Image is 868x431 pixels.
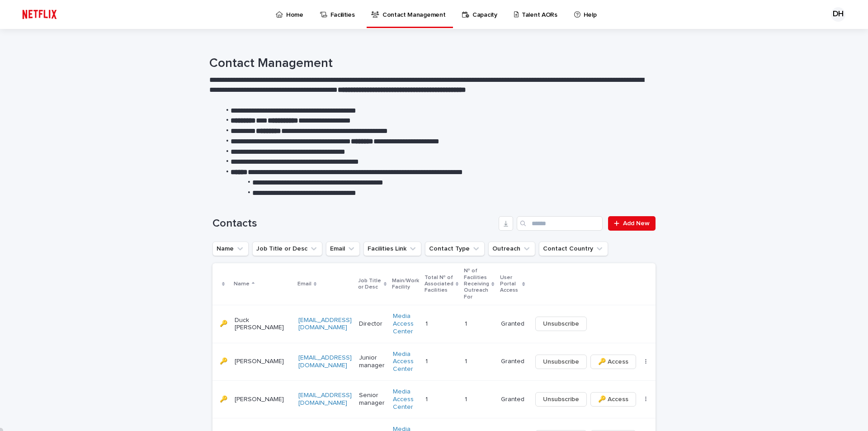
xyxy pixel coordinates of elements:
[18,5,61,24] img: ifQbXi3ZQGMSEF7WDB7W
[297,279,311,289] p: Email
[298,392,352,406] a: [EMAIL_ADDRESS][DOMAIN_NAME]
[220,356,229,365] p: 🔑
[212,380,666,418] tr: 🔑🔑 [PERSON_NAME][EMAIL_ADDRESS][DOMAIN_NAME]Senior managerMedia Access Center 11 11 GrantedUnsubs...
[252,242,322,256] button: Job Title or Desc
[235,358,291,365] p: [PERSON_NAME]
[393,313,418,335] a: Media Access Center
[535,355,587,369] button: Unsubscribe
[425,318,429,328] p: 1
[220,394,229,403] p: 🔑
[298,317,352,331] a: [EMAIL_ADDRESS][DOMAIN_NAME]
[465,318,469,328] p: 1
[543,357,579,366] span: Unsubscribe
[212,242,249,256] button: Name
[212,305,666,343] tr: 🔑🔑 Duck [PERSON_NAME][EMAIL_ADDRESS][DOMAIN_NAME]DirectorMedia Access Center 11 11 GrantedUnsubsc...
[359,320,386,328] p: Director
[359,354,386,369] p: Junior manager
[500,273,520,296] p: User Portal Access
[392,276,419,293] p: Main/Work Facility
[501,320,524,328] p: Granted
[358,276,382,293] p: Job Title or Desc
[608,216,656,231] a: Add New
[425,356,429,365] p: 1
[488,242,535,256] button: Outreach
[590,355,636,369] button: 🔑 Access
[465,356,469,365] p: 1
[235,317,291,332] p: Duck [PERSON_NAME]
[464,266,489,302] p: № of Facilities Receiving Outreach For
[535,317,587,331] button: Unsubscribe
[598,357,628,366] span: 🔑 Access
[517,216,603,231] input: Search
[393,388,418,411] a: Media Access Center
[598,395,628,404] span: 🔑 Access
[212,217,495,230] h1: Contacts
[425,242,485,256] button: Contact Type
[363,242,421,256] button: Facilities Link
[220,318,229,328] p: 🔑
[212,343,666,380] tr: 🔑🔑 [PERSON_NAME][EMAIL_ADDRESS][DOMAIN_NAME]Junior managerMedia Access Center 11 11 GrantedUnsubs...
[590,392,636,407] button: 🔑 Access
[209,56,652,71] h1: Contact Management
[234,279,250,289] p: Name
[326,242,360,256] button: Email
[501,358,524,365] p: Granted
[543,395,579,404] span: Unsubscribe
[359,392,386,407] p: Senior manager
[465,394,469,403] p: 1
[539,242,608,256] button: Contact Country
[501,396,524,403] p: Granted
[235,396,291,403] p: [PERSON_NAME]
[623,220,650,227] span: Add New
[425,273,453,296] p: Total № of Associated Facilities
[535,392,587,407] button: Unsubscribe
[543,319,579,328] span: Unsubscribe
[393,350,418,373] a: Media Access Center
[298,355,352,369] a: [EMAIL_ADDRESS][DOMAIN_NAME]
[425,394,429,403] p: 1
[831,7,845,22] div: DH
